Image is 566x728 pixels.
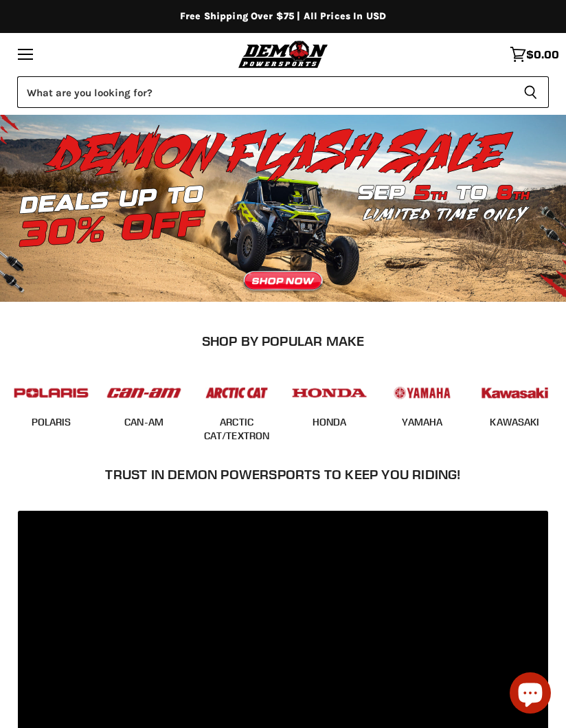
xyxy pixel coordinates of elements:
[124,416,163,428] a: CAN-AM
[506,672,555,717] inbox-online-store-chat: Shopify online store chat
[236,38,331,69] img: Demon Powersports
[197,416,276,443] span: ARCTIC CAT/TEXTRON
[197,377,276,408] img: POPULAR_MAKE_logo_3_027535af-6171-4c5e-a9bc-f0eccd05c5d6.jpg
[290,377,369,408] img: POPULAR_MAKE_logo_4_4923a504-4bac-4306-a1be-165a52280178.jpg
[124,416,163,430] span: CAN-AM
[490,416,539,428] a: KAWASAKI
[12,377,91,408] img: POPULAR_MAKE_logo_2_dba48cf1-af45-46d4-8f73-953a0f002620.jpg
[313,416,347,428] a: HONDA
[503,39,566,69] a: $0.00
[17,333,550,349] h2: SHOP BY POPULAR MAKE
[197,430,276,442] a: ARCTIC CAT/TEXTRON
[104,377,183,408] img: POPULAR_MAKE_logo_1_adc20308-ab24-48c4-9fac-e3c1a623d575.jpg
[526,48,559,60] span: $0.00
[402,416,443,430] span: YAMAHA
[313,416,347,430] span: HONDA
[23,467,543,483] h2: Trust In Demon Powersports To Keep You Riding!
[17,76,512,108] input: Search
[383,377,462,408] img: POPULAR_MAKE_logo_5_20258e7f-293c-4aac-afa8-159eaa299126.jpg
[512,76,549,108] button: Search
[32,416,71,430] span: POLARIS
[402,416,443,428] a: YAMAHA
[490,416,539,430] span: KAWASAKI
[32,416,71,428] a: POLARIS
[475,377,554,408] img: POPULAR_MAKE_logo_6_76e8c46f-2d1e-4ecc-b320-194822857d41.jpg
[17,76,549,108] form: Product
